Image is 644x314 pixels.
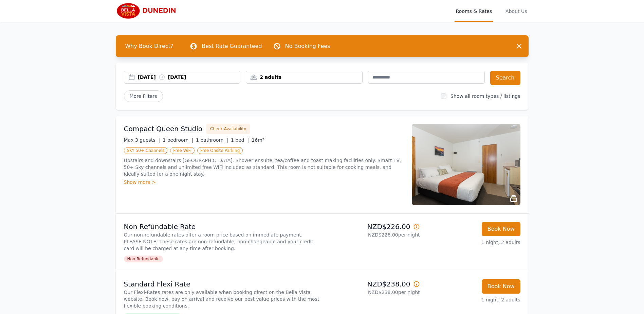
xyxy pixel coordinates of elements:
p: 1 night, 2 adults [425,296,520,303]
span: 1 bed | [231,137,249,143]
img: Bella Vista Dunedin [116,3,181,19]
p: NZD$238.00 per night [325,289,420,296]
span: Free WiFi [170,147,195,154]
p: Our non-refundable rates offer a room price based on immediate payment. PLEASE NOTE: These rates ... [124,231,319,252]
p: Non Refundable Rate [124,222,319,231]
span: More Filters [124,90,163,102]
span: Non Refundable [124,256,163,262]
h3: Compact Queen Studio [124,124,203,134]
div: [DATE] [DATE] [138,74,240,81]
span: 1 bathroom | [196,137,228,143]
span: Free Onsite Parking [197,147,243,154]
p: No Booking Fees [285,42,330,50]
label: Show all room types / listings [450,93,520,99]
span: Why Book Direct? [120,39,179,53]
button: Book Now [482,279,520,294]
p: Best Rate Guaranteed [202,42,262,50]
p: NZD$226.00 per night [325,231,420,238]
span: 16m² [252,137,264,143]
p: Standard Flexi Rate [124,279,319,289]
span: SKY 50+ Channels [124,147,168,154]
p: NZD$226.00 [325,222,420,231]
p: 1 night, 2 adults [425,239,520,246]
p: Our Flexi-Rates rates are only available when booking direct on the Bella Vista website. Book now... [124,289,319,309]
span: 1 bedroom | [163,137,193,143]
button: Book Now [482,222,520,236]
span: Max 3 guests | [124,137,160,143]
p: NZD$238.00 [325,279,420,289]
div: 2 adults [246,74,362,81]
button: Search [490,71,520,85]
button: Check Availability [206,124,250,134]
div: Show more > [124,179,404,186]
p: Upstairs and downstairs [GEOGRAPHIC_DATA]. Shower ensuite, tea/coffee and toast making facilities... [124,157,404,177]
